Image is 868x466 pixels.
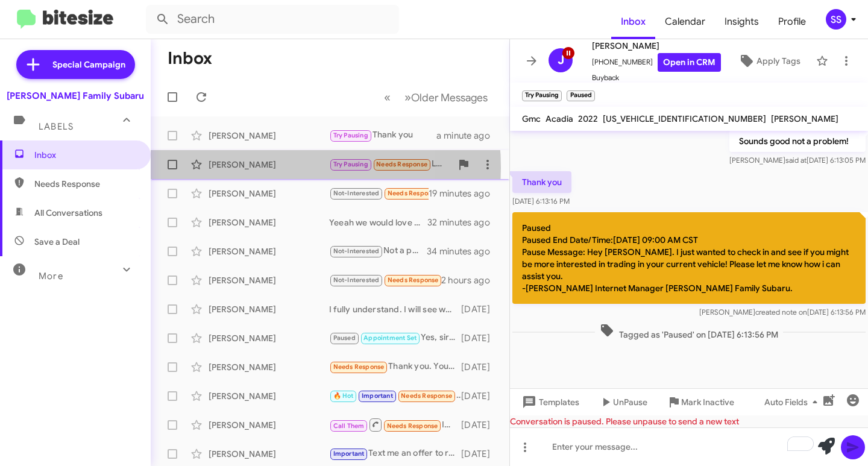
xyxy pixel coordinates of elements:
span: All Conversations [34,207,102,219]
span: 🔥 Hot [333,392,354,400]
span: Tagged as 'Paused' on [DATE] 6:13:56 PM [595,323,783,341]
div: [PERSON_NAME] [209,419,329,431]
div: [DATE] [461,448,500,460]
div: [DATE] [461,419,500,431]
span: Apply Tags [756,50,800,72]
span: Needs Response [401,392,452,400]
div: I fully understand. I will see what are stock will be when we get more info. [329,303,461,315]
div: [PERSON_NAME] [209,361,329,373]
button: Next [397,85,495,110]
span: Appointment Set [363,334,417,342]
div: Conversation is paused. Please unpause to send a new text [510,415,868,427]
div: [PERSON_NAME] [209,130,329,142]
span: Needs Response [388,189,439,197]
span: Needs Response [388,276,439,284]
span: Not-Interested [333,189,380,197]
button: Apply Tags [728,50,810,72]
span: Not-Interested [333,247,380,255]
a: Profile [769,4,816,39]
div: 2 hours ago [441,274,500,286]
span: Needs Response [376,160,427,168]
span: Needs Response [387,422,438,430]
div: [PERSON_NAME] [209,303,329,315]
a: Calendar [655,4,715,39]
span: UnPause [613,391,647,413]
span: Important [333,450,365,458]
div: [DATE] [461,390,500,402]
div: [PERSON_NAME] [209,448,329,460]
div: [PERSON_NAME] [209,216,329,228]
span: Auto Fields [764,391,822,413]
nav: Page navigation example [377,85,495,110]
span: Mark Inactive [681,391,734,413]
a: Inbox [611,4,655,39]
div: [PERSON_NAME] [209,245,329,257]
span: [PERSON_NAME] [DATE] 6:13:56 PM [699,307,866,316]
span: [PHONE_NUMBER] [592,53,721,72]
div: [PERSON_NAME] [209,187,329,200]
span: Save a Deal [34,236,80,248]
span: Labels [39,121,74,132]
a: Insights [715,4,769,39]
span: Special Campaign [52,58,125,71]
div: SS [826,9,846,30]
div: ​❤️​ to “ I fully understand. Congratulations! I hope you have a great rest of your day! ” [329,273,441,287]
span: J [558,51,564,70]
span: Try Pausing [333,131,368,139]
button: SS [816,9,855,30]
div: 34 minutes ago [427,245,500,257]
button: UnPause [589,391,657,413]
span: [US_VEHICLE_IDENTIFICATION_NUMBER] [603,113,766,124]
span: Older Messages [411,91,488,104]
span: More [39,271,63,282]
span: « [384,90,391,105]
div: Liked “Sounds great! Here is the credit app link!” [329,389,461,403]
p: Thank you [512,171,571,193]
span: Inbox [34,149,137,161]
div: Liked “Not a problem. Keep us in mind if you might be interested in the future or if you have any... [329,186,429,200]
span: said at [785,156,807,165]
button: Mark Inactive [657,391,744,413]
span: Needs Response [333,363,385,371]
div: [PERSON_NAME] [209,390,329,402]
span: Call Them [333,422,365,430]
span: [DATE] 6:13:16 PM [512,197,570,206]
button: Templates [510,391,589,413]
div: Text me an offer to review [329,447,461,461]
div: 32 minutes ago [427,216,500,228]
button: Auto Fields [755,391,832,413]
div: [DATE] [461,303,500,315]
h1: Inbox [168,49,212,68]
span: [PERSON_NAME] [771,113,838,124]
span: Buyback [592,72,721,84]
span: created note on [755,307,807,316]
small: Paused [567,90,594,101]
input: Search [146,5,399,34]
a: Special Campaign [16,50,135,79]
div: Inbound Call [329,417,461,432]
div: Not a problem. Let me send you a text from our work line and you can text me the pictures of the ... [329,244,427,258]
span: Important [362,392,393,400]
div: [PERSON_NAME] [209,159,329,171]
div: 19 minutes ago [429,187,500,200]
span: Try Pausing [333,160,368,168]
div: To enrich screen reader interactions, please activate Accessibility in Grammarly extension settings [510,427,868,466]
div: a minute ago [436,130,500,142]
div: [PERSON_NAME] [209,332,329,344]
div: [PERSON_NAME] Family Subaru [7,90,144,102]
span: Templates [520,391,579,413]
div: [DATE] [461,361,500,373]
div: Thank you [329,128,436,142]
p: Sounds good not a problem! [729,130,866,152]
span: Acadia [546,113,573,124]
small: Try Pausing [522,90,562,101]
div: [PERSON_NAME] [209,274,329,286]
span: 2022 [578,113,598,124]
span: [PERSON_NAME] [DATE] 6:13:05 PM [729,156,866,165]
div: Let me contact him and find out, sometimes it's hard reaching these college kids, they have so mu... [329,157,451,171]
span: Gmc [522,113,541,124]
div: Yeeah we would love to give you a full appraisal on it. Do you have some time to come in [DATE] o... [329,216,427,228]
